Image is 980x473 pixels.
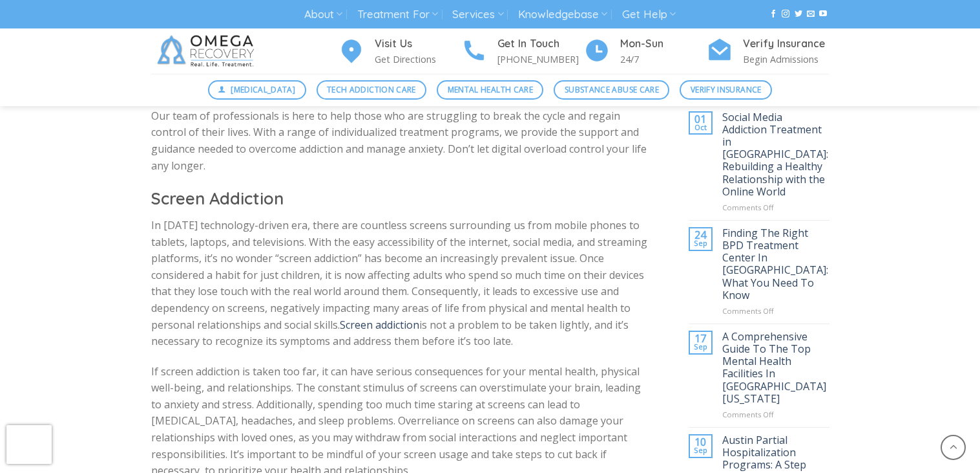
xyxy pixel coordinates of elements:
[461,36,584,67] a: Get In Touch [PHONE_NUMBER]
[743,52,829,67] p: Begin Admissions
[680,80,772,100] a: Verify Insurance
[722,306,774,316] span: Comments Off
[565,83,659,96] span: Substance Abuse Care
[151,217,651,350] p: In [DATE] technology-driven era, there are countless screens surrounding us from mobile phones to...
[518,3,607,27] a: Knowledgebase
[554,80,669,100] a: Substance Abuse Care
[208,80,306,100] a: [MEDICAL_DATA]
[327,83,416,96] span: Tech Addiction Care
[622,3,676,27] a: Get Help
[448,83,533,96] span: Mental Health Care
[339,36,461,67] a: Visit Us Get Directions
[437,80,543,100] a: Mental Health Care
[722,227,829,302] a: Finding The Right BPD Treatment Center In [GEOGRAPHIC_DATA]: What You Need To Know
[707,36,829,67] a: Verify Insurance Begin Admissions
[795,10,802,19] a: Follow on Twitter
[497,52,584,67] p: [PHONE_NUMBER]
[722,410,774,419] span: Comments Off
[375,36,461,52] h4: Visit Us
[151,188,651,209] h2: Screen Addiction
[151,41,651,174] p: Screen addiction and [MEDICAL_DATA] are rising concerns lately. In [DATE] society becoming increa...
[620,36,707,52] h4: Mon-Sun
[819,10,827,19] a: Follow on YouTube
[6,425,52,464] iframe: reCAPTCHA
[743,36,829,52] h4: Verify Insurance
[620,52,707,67] p: 24/7
[722,111,829,198] a: Social Media Addiction Treatment in [GEOGRAPHIC_DATA]: Rebuilding a Healthy Relationship with the...
[304,3,342,27] a: About
[151,28,264,74] img: Omega Recovery
[231,83,295,96] span: [MEDICAL_DATA]
[807,10,815,19] a: Send us an email
[722,331,829,405] a: A Comprehensive Guide To The Top Mental Health Facilities In [GEOGRAPHIC_DATA] [US_STATE]
[769,10,777,19] a: Follow on Facebook
[452,3,503,27] a: Services
[357,3,438,27] a: Treatment For
[941,435,966,460] a: Go to top
[722,203,774,212] span: Comments Off
[782,10,789,19] a: Follow on Instagram
[375,52,461,67] p: Get Directions
[691,83,762,96] span: Verify Insurance
[497,36,584,52] h4: Get In Touch
[340,318,419,332] a: Screen addiction
[317,80,427,100] a: Tech Addiction Care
